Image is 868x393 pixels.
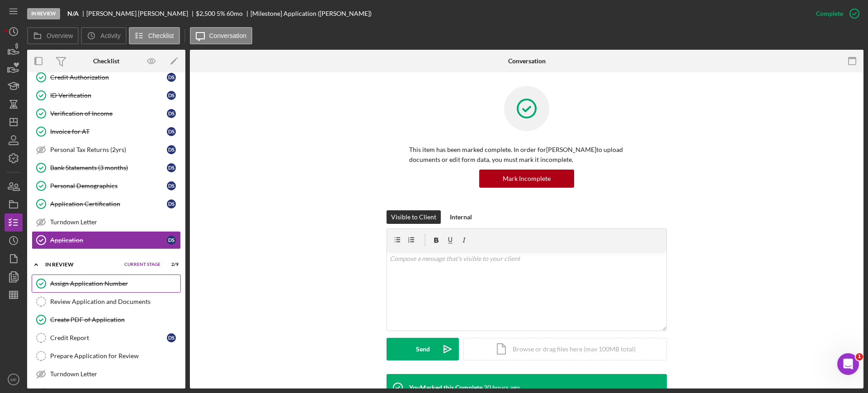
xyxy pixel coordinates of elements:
button: Checklist [129,27,180,44]
div: Mark Incomplete [503,170,551,188]
a: Prepare Application for Review [32,347,181,365]
a: Turndown Letter [32,213,181,231]
a: ApplicationDS [32,231,181,249]
div: [Milestone] Application ([PERSON_NAME]) [250,10,372,17]
div: Prepare Application for Review [50,352,180,360]
div: You Marked this Complete [409,384,482,391]
div: [PERSON_NAME] [PERSON_NAME] [86,10,196,17]
div: Create PDF of Application [50,316,180,323]
label: Checklist [148,32,174,39]
div: Checklist [93,57,119,65]
div: Conversation [508,57,546,65]
button: MF [5,370,23,388]
label: Activity [100,32,120,39]
a: Credit ReportDS [32,329,181,347]
div: D S [167,236,176,245]
a: Personal Tax Returns (2yrs)DS [32,141,181,159]
div: D S [167,91,176,100]
a: Assign Application Number [32,275,181,293]
label: Conversation [209,32,247,39]
div: Invoice for AT [50,128,167,135]
a: Verification of IncomeDS [32,104,181,123]
div: D S [167,127,176,136]
a: Turndown Letter [32,365,181,383]
iframe: Intercom live chat [837,353,859,375]
div: In Review [27,8,60,19]
div: Review Application and Documents [50,298,180,305]
span: $2,500 [196,9,215,17]
a: Invoice for ATDS [32,123,181,141]
div: Turndown Letter [50,218,180,226]
div: Verification of Income [50,110,167,117]
div: Complete [816,5,843,23]
a: Bank Statements (3 months)DS [32,159,181,177]
span: 1 [856,353,863,360]
div: D S [167,109,176,118]
button: Conversation [190,27,253,44]
label: Overview [47,32,73,39]
div: D S [167,163,176,172]
a: Create PDF of Application [32,311,181,329]
button: Mark Incomplete [479,170,574,188]
a: Application CertificationDS [32,195,181,213]
div: Turndown Letter [50,370,180,378]
div: Credit Report [50,334,167,341]
div: Assign Application Number [50,280,180,287]
a: Personal DemographicsDS [32,177,181,195]
div: Application [50,237,167,244]
div: 5 % [217,10,225,17]
button: Overview [27,27,79,44]
div: Bank Statements (3 months) [50,164,167,171]
button: Internal [445,210,476,224]
div: Personal Demographics [50,182,167,189]
div: D S [167,73,176,82]
div: ID Verification [50,92,167,99]
p: This item has been marked complete. In order for [PERSON_NAME] to upload documents or edit form d... [409,145,644,165]
div: In Review [45,262,120,267]
div: D S [167,333,176,342]
a: Review Application and Documents [32,293,181,311]
div: Personal Tax Returns (2yrs) [50,146,167,153]
time: 2025-09-17 20:07 [484,384,520,391]
div: Credit Authorization [50,74,167,81]
button: Complete [807,5,863,23]
div: Application Certification [50,200,167,208]
div: 2 / 9 [162,262,179,267]
button: Activity [81,27,126,44]
b: N/A [67,10,79,17]
button: Send [387,338,459,360]
div: Internal [450,210,472,224]
text: MF [10,377,17,382]
div: Send [416,338,430,360]
div: D S [167,145,176,154]
span: Current Stage [124,262,160,267]
div: 60 mo [226,10,243,17]
div: Visible to Client [391,210,436,224]
button: Visible to Client [387,210,441,224]
a: Credit AuthorizationDS [32,68,181,86]
div: D S [167,181,176,190]
div: D S [167,199,176,208]
a: ID VerificationDS [32,86,181,104]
